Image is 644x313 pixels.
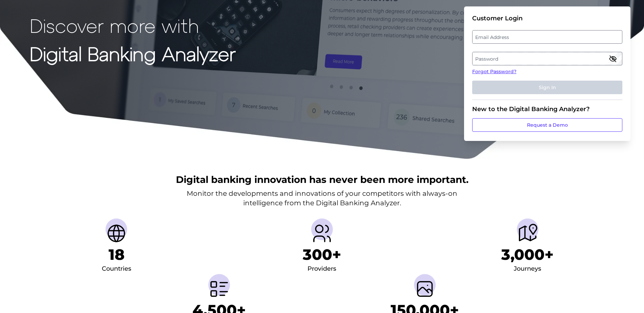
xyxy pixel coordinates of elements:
label: Password [473,53,622,65]
h1: 300+ [303,246,341,264]
a: Request a Demo [472,118,622,132]
img: Providers [311,223,333,244]
div: Journeys [514,264,541,274]
strong: Digital Banking Analyzer [30,42,236,65]
a: Forgot Password? [472,68,622,75]
label: Email Address [473,31,622,43]
div: New to the Digital Banking Analyzer? [472,105,622,113]
button: Sign In [472,81,622,94]
p: Monitor the developments and innovations of your competitors with always-on intelligence from the... [187,189,457,208]
img: Countries [106,223,127,244]
h1: 18 [109,246,124,264]
div: Countries [102,264,131,274]
div: Customer Login [472,15,622,22]
p: Discover more with [30,15,236,36]
div: Providers [307,264,336,274]
img: Journeys [517,223,538,244]
img: Metrics [208,278,230,300]
h1: 3,000+ [501,246,554,264]
h2: Digital banking innovation has never been more important. [176,173,468,186]
img: Screenshots [414,278,436,300]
